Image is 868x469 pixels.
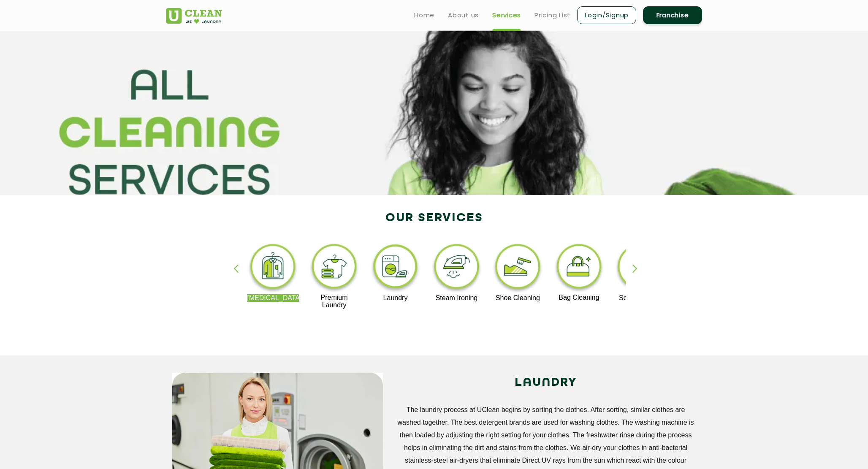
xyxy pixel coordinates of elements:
[396,373,696,393] h2: LAUNDRY
[431,294,483,302] p: Steam Ironing
[577,6,636,24] a: Login/Signup
[247,242,299,294] img: dry_cleaning_11zon.webp
[308,242,360,294] img: premium_laundry_cleaning_11zon.webp
[414,10,434,20] a: Home
[369,242,421,294] img: laundry_cleaning_11zon.webp
[448,10,479,20] a: About us
[553,294,605,301] p: Bag Cleaning
[369,294,421,302] p: Laundry
[553,242,605,294] img: bag_cleaning_11zon.webp
[614,294,666,302] p: Sofa Cleaning
[492,242,544,294] img: shoe_cleaning_11zon.webp
[643,6,702,24] a: Franchise
[308,294,360,309] p: Premium Laundry
[534,10,570,20] a: Pricing List
[614,242,666,294] img: sofa_cleaning_11zon.webp
[492,294,544,302] p: Shoe Cleaning
[492,10,521,20] a: Services
[247,294,299,302] p: [MEDICAL_DATA]
[431,242,483,294] img: steam_ironing_11zon.webp
[166,8,222,24] img: UClean Laundry and Dry Cleaning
